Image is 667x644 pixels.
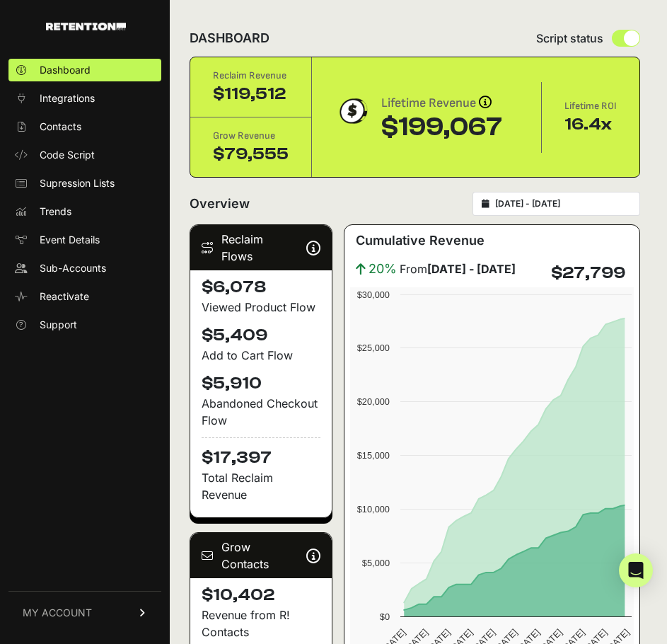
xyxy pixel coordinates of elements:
a: Trends [8,200,161,223]
div: Abandoned Checkout Flow [202,395,320,429]
span: Contacts [40,120,81,134]
a: Reactivate [8,285,161,308]
span: Supression Lists [40,176,115,190]
p: Total Reclaim Revenue [202,469,320,503]
a: Dashboard [8,59,161,81]
span: Integrations [40,91,95,105]
h4: $5,910 [202,372,320,395]
div: 16.4x [564,113,617,136]
span: 20% [369,259,397,279]
span: Event Details [40,233,100,247]
img: dollar-coin-05c43ed7efb7bc0c12610022525b4bbbb207c7efeef5aecc26f025e68dcafac9.png [335,93,370,129]
div: Reclaim Flows [190,225,332,270]
h4: $10,402 [202,584,320,606]
text: $15,000 [356,450,389,461]
a: MY ACCOUNT [8,591,161,634]
a: Event Details [8,229,161,251]
div: Lifetime Revenue [381,93,502,113]
h4: $6,078 [202,276,320,299]
span: Support [40,318,77,332]
span: From [400,260,516,277]
text: $10,000 [356,504,389,514]
span: Code Script [40,148,95,162]
h2: DASHBOARD [190,28,269,48]
strong: [DATE] - [DATE] [427,262,516,276]
a: Support [8,314,161,336]
a: Integrations [8,87,161,110]
h4: $27,799 [551,262,625,284]
div: Grow Revenue [213,129,289,143]
img: Retention.com [46,23,126,30]
h3: Cumulative Revenue [356,231,485,251]
span: Script status [536,30,603,47]
div: Open Intercom Messenger [619,553,653,587]
div: $119,512 [213,83,289,105]
a: Code Script [8,144,161,166]
text: $5,000 [362,558,390,568]
span: Dashboard [40,63,91,77]
h4: $5,409 [202,324,320,347]
span: MY ACCOUNT [23,606,92,620]
text: $30,000 [356,289,389,300]
span: Reactivate [40,289,89,304]
div: $199,067 [381,113,502,142]
div: Viewed Product Flow [202,299,320,316]
div: Add to Cart Flow [202,347,320,364]
p: Revenue from R! Contacts [202,606,320,640]
h4: $17,397 [202,437,320,469]
div: Lifetime ROI [564,99,617,113]
h2: Overview [190,194,250,214]
div: Grow Contacts [190,533,332,578]
div: $79,555 [213,143,289,166]
text: $20,000 [356,396,389,407]
text: $0 [379,611,389,622]
a: Contacts [8,115,161,138]
div: Reclaim Revenue [213,69,289,83]
text: $25,000 [356,343,389,353]
a: Sub-Accounts [8,257,161,280]
a: Supression Lists [8,172,161,195]
span: Sub-Accounts [40,261,106,275]
span: Trends [40,205,71,219]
